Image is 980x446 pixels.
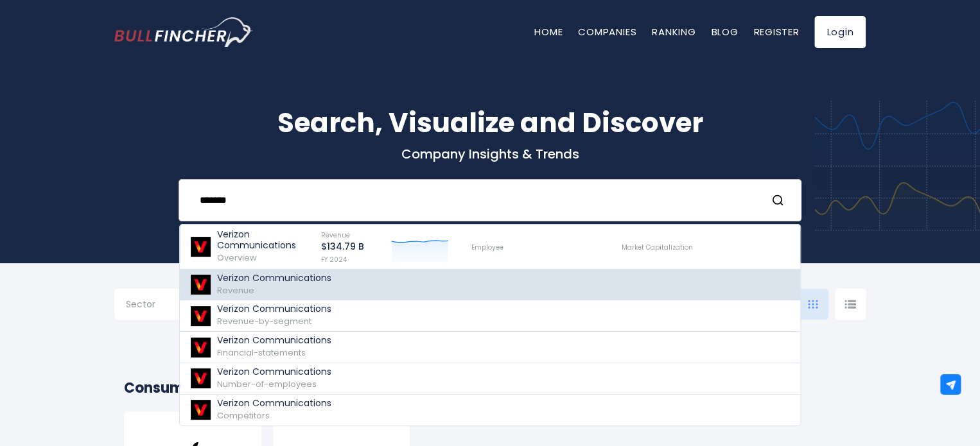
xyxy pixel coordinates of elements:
a: Home [534,25,563,39]
a: Companies [578,25,636,39]
p: $134.79 B [321,241,364,252]
p: Company Insights & Trends [114,146,866,162]
span: Revenue-by-segment [217,315,311,327]
button: Search [771,192,788,209]
span: Market Capitalization [622,243,693,252]
p: Verizon Communications [217,229,310,251]
span: Sector [126,298,155,310]
a: Ranking [652,25,696,39]
a: Blog [711,25,738,39]
span: Revenue [321,230,350,240]
img: icon-comp-list-view.svg [844,300,856,309]
span: Competitors [217,409,270,422]
a: Verizon Communications Financial-statements [180,332,800,363]
a: Login [814,16,866,48]
p: Verizon Communications [217,398,331,409]
h2: Consumer Electronics [124,377,856,399]
input: Selection [126,294,208,317]
span: Overview [217,252,257,264]
img: icon-comp-grid.svg [808,300,818,309]
a: Verizon Communications Number-of-employees [180,363,800,395]
span: Financial-statements [217,347,306,359]
a: Register [753,25,799,39]
span: FY 2024 [321,255,347,264]
a: Verizon Communications Competitors [180,395,800,425]
p: Verizon Communications [217,335,331,346]
a: Go to homepage [114,17,252,47]
p: Verizon Communications [217,304,331,314]
h1: Search, Visualize and Discover [114,103,866,143]
span: Number-of-employees [217,378,317,390]
p: Verizon Communications [217,366,331,377]
a: Verizon Communications Revenue [180,270,800,301]
p: Verizon Communications [217,273,331,284]
span: Employee [471,243,503,252]
a: Verizon Communications Overview Revenue $134.79 B FY 2024 Employee Market Capitalization [180,225,800,270]
a: Verizon Communications Revenue-by-segment [180,300,800,332]
span: Revenue [217,284,254,296]
img: Bullfincher logo [114,17,253,47]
